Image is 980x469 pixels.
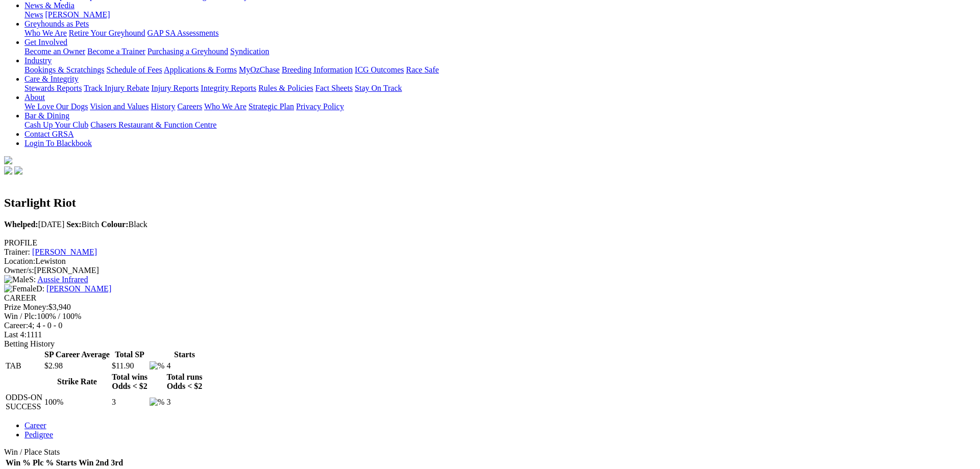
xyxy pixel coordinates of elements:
span: D: [4,284,44,293]
a: [PERSON_NAME] [32,248,97,256]
div: PROFILE [4,238,976,248]
span: Trainer: [4,248,30,256]
a: We Love Our Dogs [24,102,88,111]
span: Prize Money: [4,303,48,311]
a: History [151,102,175,111]
td: 3 [166,392,203,412]
b: Whelped: [4,220,38,229]
span: S: [4,275,36,284]
div: Industry [24,65,976,75]
a: Track Injury Rebate [84,84,149,92]
a: Breeding Information [282,65,353,74]
td: 3 [111,392,148,412]
div: About [24,102,976,111]
a: Rules & Policies [258,84,313,92]
a: Retire Your Greyhound [69,29,145,37]
div: $3,940 [4,303,976,312]
a: [PERSON_NAME] [45,10,110,19]
td: $2.98 [44,361,110,371]
div: Win / Place Stats [4,448,976,457]
span: Location: [4,257,35,265]
a: Cash Up Your Club [24,120,88,129]
div: Betting History [4,339,976,349]
th: Win % [5,458,31,468]
th: Strike Rate [44,372,110,391]
a: Vision and Values [90,102,149,111]
th: Plc % [32,458,54,468]
th: Total SP [111,350,148,360]
img: % [150,398,164,407]
img: Female [4,284,36,293]
a: Get Involved [24,38,67,46]
th: 2nd [95,458,109,468]
div: 100% / 100% [4,312,976,321]
td: ODDS-ON SUCCESS [5,392,43,412]
span: Last 4: [4,330,27,339]
td: $11.90 [111,361,148,371]
img: Male [4,275,29,284]
div: Get Involved [24,47,976,56]
b: Colour: [101,220,128,229]
a: Who We Are [24,29,67,37]
a: Pedigree [24,430,53,439]
a: Purchasing a Greyhound [148,47,228,56]
div: Lewiston [4,257,976,266]
th: Total wins Odds < $2 [111,372,148,391]
span: Win / Plc: [4,312,37,320]
a: Stewards Reports [24,84,82,92]
th: SP Career Average [44,350,110,360]
a: News & Media [24,1,75,10]
img: logo-grsa-white.png [4,156,12,164]
a: Industry [24,56,52,65]
span: Career: [4,321,28,330]
a: Bookings & Scratchings [24,65,104,74]
a: Fact Sheets [315,84,353,92]
div: CAREER [4,293,976,303]
a: Greyhounds as Pets [24,19,89,28]
a: Who We Are [204,102,247,111]
a: Race Safe [406,65,438,74]
b: Sex: [66,220,81,229]
a: Become an Owner [24,47,85,56]
a: MyOzChase [239,65,280,74]
a: Become a Trainer [87,47,145,56]
img: twitter.svg [14,166,22,175]
div: Greyhounds as Pets [24,29,976,38]
th: Starts [166,350,203,360]
div: News & Media [24,10,976,19]
a: Careers [177,102,202,111]
div: 1111 [4,330,976,339]
th: Total runs Odds < $2 [166,372,203,391]
a: Applications & Forms [164,65,237,74]
span: [DATE] [4,220,64,229]
a: GAP SA Assessments [148,29,219,37]
div: Care & Integrity [24,84,976,93]
a: Integrity Reports [201,84,256,92]
td: 100% [44,392,110,412]
span: Owner/s: [4,266,34,275]
th: 3rd [110,458,124,468]
h2: Starlight Riot [4,196,976,210]
a: Injury Reports [151,84,199,92]
a: Strategic Plan [249,102,294,111]
a: Bar & Dining [24,111,69,120]
a: Login To Blackbook [24,139,92,147]
a: Schedule of Fees [106,65,162,74]
a: Syndication [230,47,269,56]
th: Win [78,458,94,468]
span: Bitch [66,220,99,229]
span: Black [101,220,148,229]
a: ICG Outcomes [355,65,404,74]
div: [PERSON_NAME] [4,266,976,275]
th: Starts [55,458,77,468]
a: Stay On Track [355,84,402,92]
td: TAB [5,361,43,371]
a: Aussie Infrared [37,275,88,284]
a: [PERSON_NAME] [46,284,111,293]
a: About [24,93,45,102]
div: Bar & Dining [24,120,976,130]
td: 4 [166,361,203,371]
a: Career [24,421,46,430]
a: Privacy Policy [296,102,344,111]
a: News [24,10,43,19]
